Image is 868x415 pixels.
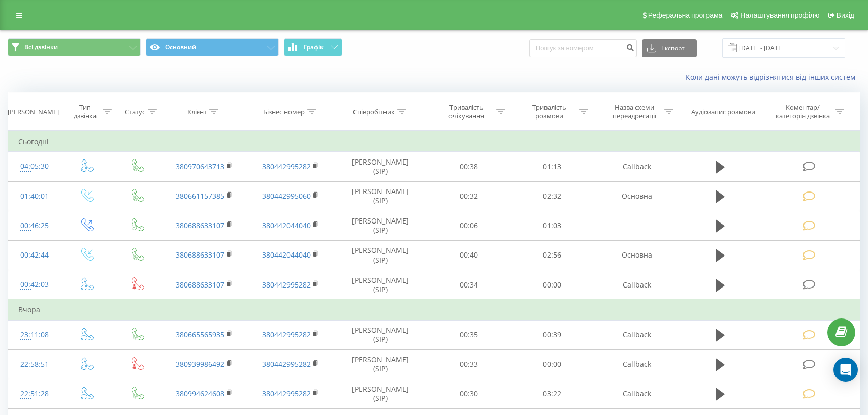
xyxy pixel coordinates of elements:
td: Основна [594,240,680,270]
div: Тип дзвінка [70,103,100,120]
td: Основна [594,181,680,211]
a: 380442995282 [262,389,311,398]
div: Назва схеми переадресації [607,103,662,120]
td: Callback [594,320,680,349]
span: Налаштування профілю [740,11,819,19]
td: 02:56 [510,240,594,270]
a: 380939986492 [176,359,224,369]
td: 00:38 [427,152,510,181]
div: [PERSON_NAME] [8,108,59,116]
span: Графік [304,44,324,51]
button: Всі дзвінки [8,38,141,56]
td: 00:34 [427,270,510,300]
a: Коли дані можуть відрізнятися вiд інших систем [686,72,860,82]
div: 00:42:03 [18,275,51,295]
a: 380688633107 [176,250,224,260]
div: Коментар/категорія дзвінка [773,103,832,120]
td: 02:32 [510,181,594,211]
div: 22:51:28 [18,384,51,404]
div: 00:46:25 [18,216,51,236]
span: Реферальна програма [648,11,723,19]
div: Статус [125,108,145,116]
button: Графік [284,38,342,56]
input: Пошук за номером [529,39,637,57]
td: 01:03 [510,211,594,240]
td: [PERSON_NAME] (SIP) [334,240,427,270]
td: 00:30 [427,379,510,408]
a: 380994624608 [176,389,224,398]
a: 380442995282 [262,162,311,171]
a: 380661157385 [176,191,224,201]
span: Всі дзвінки [24,43,58,51]
div: Бізнес номер [263,108,305,116]
a: 380442044040 [262,220,311,230]
td: 00:40 [427,240,510,270]
div: Тривалість розмови [522,103,576,120]
div: Співробітник [353,108,395,116]
a: 380970643713 [176,162,224,171]
td: 00:06 [427,211,510,240]
a: 380688633107 [176,220,224,230]
td: Callback [594,379,680,408]
a: 380688633107 [176,280,224,290]
div: Open Intercom Messenger [833,358,858,382]
td: 00:39 [510,320,594,349]
div: Аудіозапис розмови [691,108,755,116]
div: 23:11:08 [18,325,51,345]
td: 00:00 [510,349,594,379]
td: 03:22 [510,379,594,408]
a: 380442995282 [262,359,311,369]
div: 00:42:44 [18,245,51,265]
a: 380442995282 [262,280,311,290]
td: [PERSON_NAME] (SIP) [334,320,427,349]
td: 01:13 [510,152,594,181]
td: Callback [594,349,680,379]
button: Основний [146,38,279,56]
td: Сьогодні [8,132,860,152]
div: 04:05:30 [18,156,51,176]
td: [PERSON_NAME] (SIP) [334,181,427,211]
a: 380442044040 [262,250,311,260]
div: 22:58:51 [18,355,51,374]
td: Callback [594,152,680,181]
td: Вчора [8,300,860,320]
td: [PERSON_NAME] (SIP) [334,152,427,181]
td: Callback [594,270,680,300]
td: 00:33 [427,349,510,379]
a: 380442995282 [262,330,311,339]
span: Вихід [837,11,854,19]
div: Клієнт [187,108,207,116]
a: 380665565935 [176,330,224,339]
td: 00:35 [427,320,510,349]
div: Тривалість очікування [439,103,494,120]
td: [PERSON_NAME] (SIP) [334,270,427,300]
td: 00:32 [427,181,510,211]
button: Експорт [642,39,697,57]
td: [PERSON_NAME] (SIP) [334,379,427,408]
a: 380442995060 [262,191,311,201]
td: 00:00 [510,270,594,300]
td: [PERSON_NAME] (SIP) [334,349,427,379]
div: 01:40:01 [18,186,51,206]
td: [PERSON_NAME] (SIP) [334,211,427,240]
